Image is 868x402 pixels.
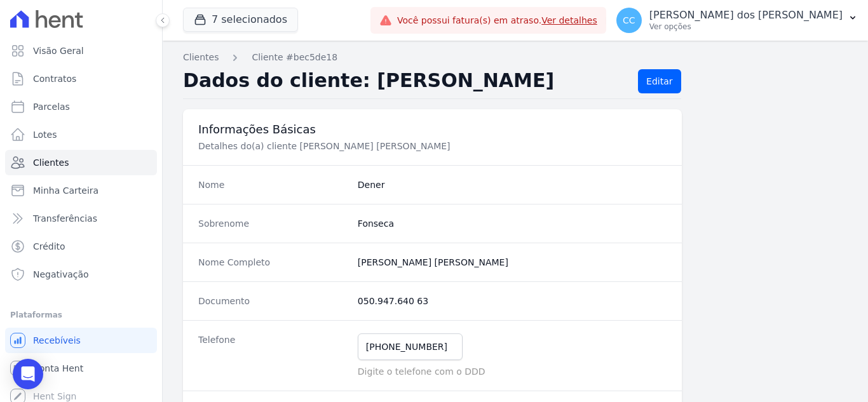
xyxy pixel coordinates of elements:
dd: [PERSON_NAME] [PERSON_NAME] [358,256,667,269]
button: 7 selecionados [183,8,298,32]
span: CC [623,16,635,25]
p: Ver opções [649,22,843,32]
a: Contratos [5,66,157,91]
dt: Telefone [198,333,348,378]
div: Open Intercom Messenger [13,359,43,389]
a: Recebíveis [5,328,157,353]
a: Ver detalhes [541,15,597,25]
span: Recebíveis [33,334,81,347]
dd: Dener [358,178,667,191]
span: Visão Geral [33,44,84,57]
a: Negativação [5,262,157,287]
dt: Documento [198,295,348,307]
a: Visão Geral [5,38,157,64]
button: CC [PERSON_NAME] dos [PERSON_NAME] Ver opções [606,3,868,38]
dt: Sobrenome [198,217,348,230]
a: Conta Hent [5,356,157,381]
dd: Fonseca [358,217,667,230]
a: Minha Carteira [5,178,157,203]
span: Minha Carteira [33,184,98,197]
span: Transferências [33,212,97,225]
dd: 050.947.640 63 [358,295,667,307]
a: Clientes [5,150,157,175]
p: [PERSON_NAME] dos [PERSON_NAME] [649,9,843,22]
a: Editar [638,69,681,93]
dt: Nome Completo [198,256,348,269]
span: Lotes [33,128,57,141]
span: Parcelas [33,100,70,113]
h3: Informações Básicas [198,122,667,137]
div: Plataformas [10,307,152,323]
p: Detalhes do(a) cliente [PERSON_NAME] [PERSON_NAME] [198,140,625,152]
a: Transferências [5,206,157,231]
a: Lotes [5,122,157,147]
span: Contratos [33,72,76,85]
dt: Nome [198,178,348,191]
nav: Breadcrumb [183,51,848,64]
a: Cliente #bec5de18 [252,51,337,64]
span: Negativação [33,268,89,281]
a: Parcelas [5,94,157,119]
span: Clientes [33,156,69,169]
a: Crédito [5,234,157,259]
p: Digite o telefone com o DDD [358,365,667,378]
a: Clientes [183,51,219,64]
h2: Dados do cliente: [PERSON_NAME] [183,69,628,93]
span: Você possui fatura(s) em atraso. [397,14,597,27]
span: Crédito [33,240,65,253]
span: Conta Hent [33,362,83,375]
